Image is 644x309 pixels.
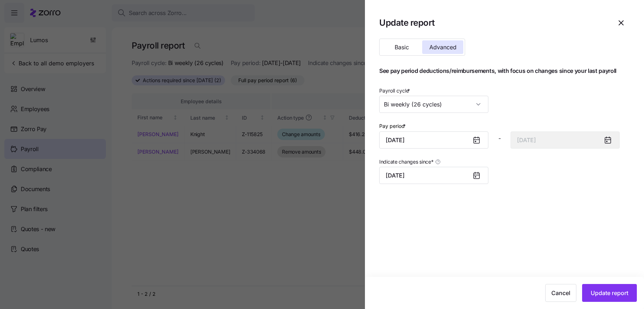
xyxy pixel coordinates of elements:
label: Pay period [379,122,407,130]
label: Payroll cycle [379,87,411,95]
input: End date [511,131,620,149]
input: Payroll cycle [379,96,488,113]
span: Basic [395,44,409,50]
span: - [498,134,501,143]
input: Start date [379,131,488,149]
input: Date of last payroll update [379,167,488,184]
span: Advanced [429,44,457,50]
h1: Update report [379,17,607,28]
span: Indicate changes since * [379,158,434,165]
h1: See pay period deductions/reimbursements, with focus on changes since your last payroll [379,67,620,75]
